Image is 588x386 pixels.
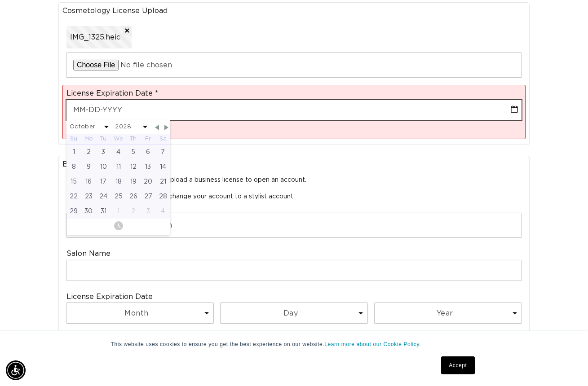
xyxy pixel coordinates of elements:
div: Wed Oct 11 2028 [111,159,126,174]
div: Tue Oct 24 2028 [96,189,111,204]
legend: Business License Upload [62,160,526,169]
div: Sun Oct 29 2028 [66,204,81,219]
abbr: Saturday [159,136,167,141]
div: Sat Oct 21 2028 [155,174,170,189]
div: Sat Oct 28 2028 [155,189,170,204]
span: Previous Month [153,123,161,132]
abbr: Sunday [70,136,77,141]
iframe: Chat Widget [543,343,588,386]
div: Thu Oct 19 2028 [126,174,141,189]
div: Mon Oct 09 2028 [81,159,96,174]
div: Thu Oct 12 2028 [126,159,141,174]
abbr: Monday [84,136,93,141]
a: Learn more about our Cookie Policy. [324,341,421,347]
div: Fri Oct 20 2028 [141,174,155,189]
div: Mon Oct 30 2028 [81,204,96,219]
label: License Expiration Date [66,89,158,98]
legend: Cosmetology License Upload [62,6,526,16]
label: License Expiration Date [66,292,153,302]
div: Sun Oct 15 2028 [66,174,81,189]
div: Tue Oct 17 2028 [96,174,111,189]
div: Thu Oct 26 2028 [126,189,141,204]
button: Remove file [123,26,132,35]
abbr: Thursday [130,136,137,141]
div: Wed Oct 04 2028 [111,145,126,159]
div: Fri Oct 13 2028 [141,159,155,174]
span: IMG_1325.heic [70,33,120,42]
div: Must not be blank [67,124,522,136]
input: MM-DD-YYYY [66,100,522,120]
p: This website uses cookies to ensure you get the best experience on our website. [111,340,477,348]
div: Tue Oct 31 2028 [96,204,111,219]
span: Next Month [163,123,171,132]
label: Salon Name [66,249,111,259]
div: Mon Oct 02 2028 [81,145,96,159]
p: If you are a Salon Owner, please upload a business license to open an account. If not, please go ... [66,176,522,201]
a: Accept [441,356,474,374]
abbr: Wednesday [114,136,123,141]
div: Mon Oct 16 2028 [81,174,96,189]
div: Sun Oct 22 2028 [66,189,81,204]
div: Sat Oct 07 2028 [155,145,170,159]
div: Tue Oct 03 2028 [96,145,111,159]
div: Thu Oct 05 2028 [126,145,141,159]
div: Tue Oct 10 2028 [96,159,111,174]
div: Fri Oct 27 2028 [141,189,155,204]
div: Fri Oct 06 2028 [141,145,155,159]
div: Sun Oct 08 2028 [66,159,81,174]
div: Accessibility Menu [6,360,26,380]
abbr: Tuesday [100,136,106,141]
div: Sun Oct 01 2028 [66,145,81,159]
abbr: Friday [145,136,151,141]
div: Sat Oct 14 2028 [155,159,170,174]
div: Mon Oct 23 2028 [81,189,96,204]
div: Wed Oct 25 2028 [111,189,126,204]
div: Wed Oct 18 2028 [111,174,126,189]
